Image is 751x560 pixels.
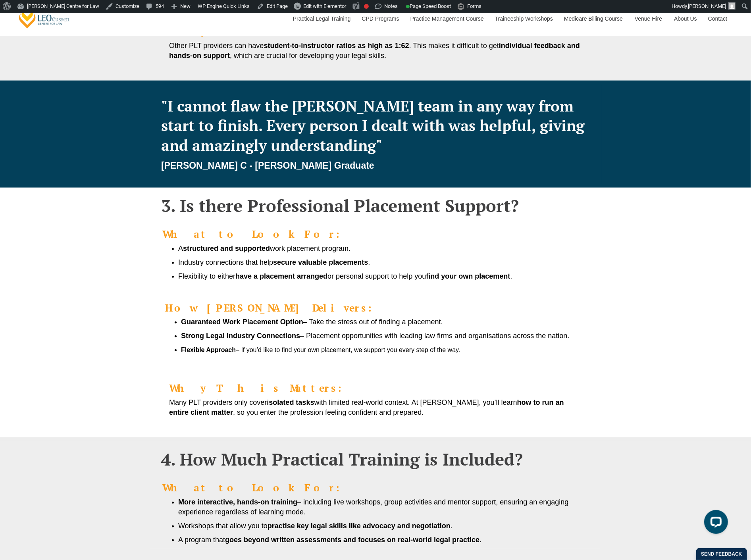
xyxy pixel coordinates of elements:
strong: Guaranteed Work Placement Option [181,318,303,326]
a: About Us [668,2,702,36]
b: Why This Matters: [169,381,354,395]
span: A program that [178,536,225,544]
span: – Placement opportunities with leading law firms and organisations across the nation. [181,332,569,340]
span: Workshops that allow you to [178,522,268,530]
p: "I cannot flaw the [PERSON_NAME] team in any way from start to finish. Every person I dealt with ... [161,96,590,155]
span: – including live workshops, group activities and mentor support, ensuring an engaging experience ... [178,498,568,516]
span: [PERSON_NAME] [688,3,726,9]
span: . [451,522,453,530]
b: find your own placement [426,272,510,280]
b: secure valuable placements [273,258,368,266]
b: More interactive, hands-on training [178,498,297,506]
span: A [178,244,183,252]
a: Traineeship Workshops [489,2,558,36]
strong: Flexible Approach [181,346,236,353]
span: – If you’d like to find your own placement, we support you every step of the way. [181,346,460,353]
span: , so you enter the profession feeling confident and prepared. [233,408,424,416]
b: structured and supported [183,244,270,252]
a: Venue Hire [629,2,668,36]
a: [PERSON_NAME] Centre for Law [18,6,71,29]
h2: 3. Is there Professional Placement Support? [161,196,590,216]
b: have a placement arranged [235,272,327,280]
iframe: LiveChat chat widget [698,507,731,540]
strong: Strong Legal Industry Connections [181,332,300,340]
a: Practice Management Course [404,2,489,36]
b: student-to-instructor ratios as high as 1:62 [264,42,409,50]
span: work placement program. [270,244,350,252]
span: – Take the stress out of finding a placement. [181,318,443,326]
b: practise key legal skills like advocacy and negotiation [268,522,451,530]
span: . [479,536,481,544]
b: isolated tasks [267,398,314,406]
a: CPD Programs [356,2,404,36]
cite: [PERSON_NAME] C - [PERSON_NAME] Graduate [161,160,374,172]
div: Focus keyphrase not set [364,4,369,9]
span: . [368,258,370,266]
b: individual feedback and hands-on support [169,42,580,60]
a: Contact [702,2,733,36]
b: What to Look For: [162,481,352,494]
span: Many PLT providers only cover [169,398,267,406]
h2: 4. How Much Practical Training is Included? [161,449,590,469]
span: Edit with Elementor [303,3,346,9]
span: , which are crucial for developing your legal skills. [230,52,386,60]
span: Other PLT providers can have [169,42,264,50]
span: How [PERSON_NAME] Delivers: [165,301,384,314]
span: . This makes it difficult to get [409,42,499,50]
span: Industry connections that help [178,258,273,266]
b: how to run an entire client matter [169,398,564,416]
b: goes beyond written assessments and focuses on real-world legal practice [178,536,481,544]
a: Practical Legal Training [287,2,356,36]
span: Flexibility to either or personal support to help you . [178,272,512,280]
span: with limited real-world context. At [PERSON_NAME], you’ll learn [314,398,517,406]
a: Medicare Billing Course [558,2,629,36]
b: What to Look For: [162,227,352,241]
